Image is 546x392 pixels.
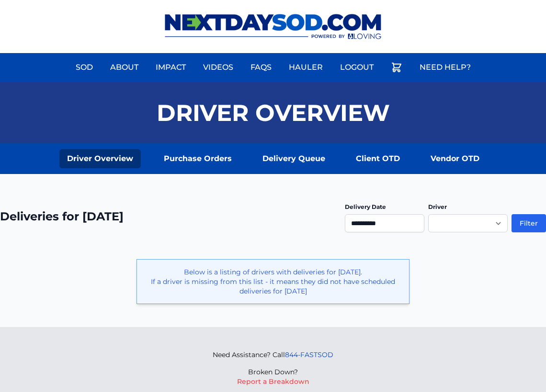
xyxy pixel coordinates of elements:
p: Below is a listing of drivers with deliveries for [DATE]. If a driver is missing from this list -... [145,267,401,296]
a: Vendor OTD [423,149,487,168]
a: Sod [70,56,99,79]
a: FAQs [245,56,277,79]
label: Driver [428,203,447,210]
p: Need Assistance? Call [213,350,333,359]
h1: Driver Overview [157,101,390,124]
button: Filter [512,214,546,232]
p: Broken Down? [213,367,333,377]
a: Need Help? [414,56,477,79]
a: Hauler [283,56,329,79]
a: Videos [197,56,239,79]
a: Client OTD [348,149,408,168]
a: Purchase Orders [156,149,239,168]
a: Delivery Queue [255,149,333,168]
label: Delivery Date [345,203,386,210]
a: 844-FASTSOD [285,350,333,359]
a: Logout [334,56,379,79]
button: Report a Breakdown [237,377,309,386]
a: Driver Overview [59,149,141,168]
a: About [104,56,144,79]
a: Impact [150,56,192,79]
